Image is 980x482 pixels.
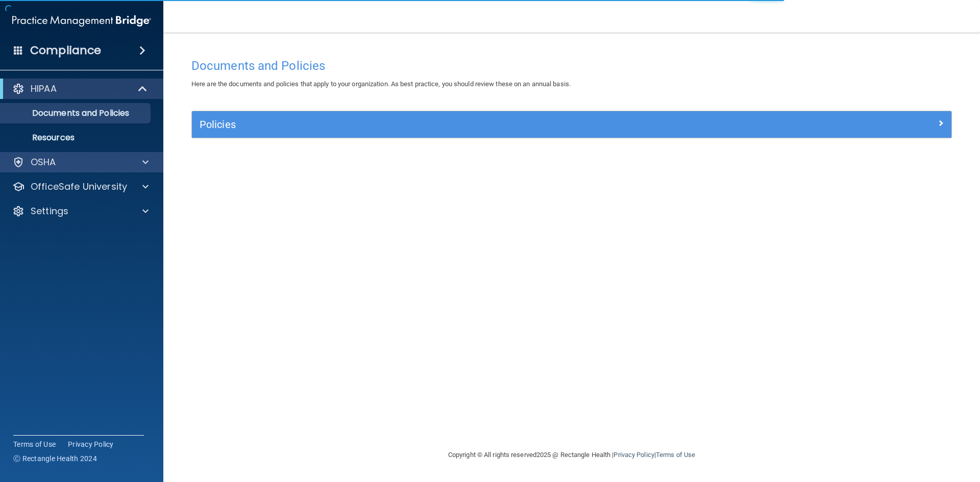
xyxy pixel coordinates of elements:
[385,439,758,471] div: Copyright © All rights reserved 2025 @ Rectangle Health | |
[7,133,146,143] p: Resources
[7,108,146,118] p: Documents and Policies
[12,11,151,31] img: PMB logo
[191,80,571,88] span: Here are the documents and policies that apply to your organization. As best practice, you should...
[12,156,149,168] a: OSHA
[12,181,149,193] a: OfficeSafe University
[13,453,97,464] span: Ⓒ Rectangle Health 2024
[12,83,148,95] a: HIPAA
[13,439,56,449] a: Terms of Use
[30,43,101,58] h4: Compliance
[31,181,127,193] p: OfficeSafe University
[614,451,654,459] a: Privacy Policy
[200,116,944,133] a: Policies
[31,156,56,168] p: OSHA
[68,439,114,449] a: Privacy Policy
[31,83,57,95] p: HIPAA
[12,205,149,217] a: Settings
[31,205,68,217] p: Settings
[200,119,754,130] h5: Policies
[191,59,952,72] h4: Documents and Policies
[656,451,695,459] a: Terms of Use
